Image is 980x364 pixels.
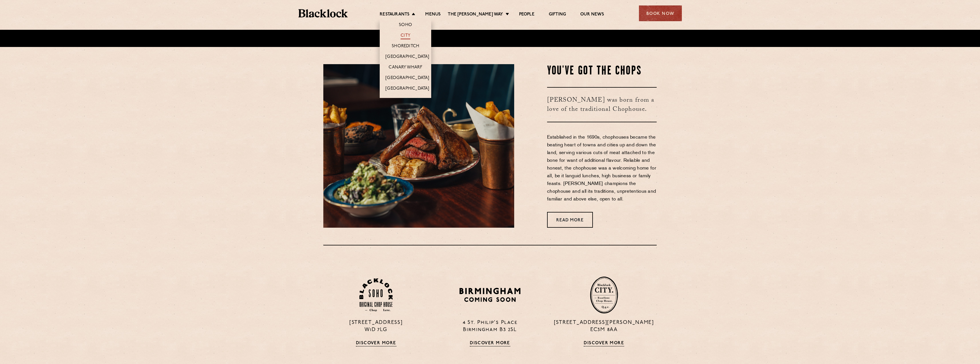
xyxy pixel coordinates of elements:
[323,64,514,228] img: May25-Blacklock-AllIn-00417-scaled-e1752246198448.jpg
[458,286,522,304] img: BIRMINGHAM-P22_-e1747915156957.png
[389,65,422,71] a: Canary Wharf
[549,12,566,18] a: Gifting
[359,278,393,312] img: Soho-stamp-default.svg
[547,212,593,228] a: Read More
[425,12,441,18] a: Menus
[547,134,657,203] p: Established in the 1690s, chophouses became the beating heart of towns and cities up and down the...
[356,341,396,347] a: Discover More
[392,44,419,50] a: Shoreditch
[547,64,657,78] h2: You've Got The Chops
[551,319,657,334] p: [STREET_ADDRESS][PERSON_NAME] EC3M 8AA
[639,5,682,21] div: Book Now
[547,87,657,122] h3: [PERSON_NAME] was born from a love of the traditional Chophouse.
[580,12,604,18] a: Our News
[584,341,624,347] a: Discover More
[470,341,510,347] a: Discover More
[323,319,429,334] p: [STREET_ADDRESS] W1D 7LG
[437,319,543,334] p: 4 St. Philip's Place Birmingham B3 2SL
[385,86,429,92] a: [GEOGRAPHIC_DATA]
[590,276,618,314] img: City-stamp-default.svg
[399,22,412,29] a: Soho
[298,9,348,17] img: BL_Textured_Logo-footer-cropped.svg
[385,54,429,60] a: [GEOGRAPHIC_DATA]
[519,12,534,18] a: People
[380,12,409,18] a: Restaurants
[401,33,410,39] a: City
[385,75,429,82] a: [GEOGRAPHIC_DATA]
[448,12,503,18] a: The [PERSON_NAME] Way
